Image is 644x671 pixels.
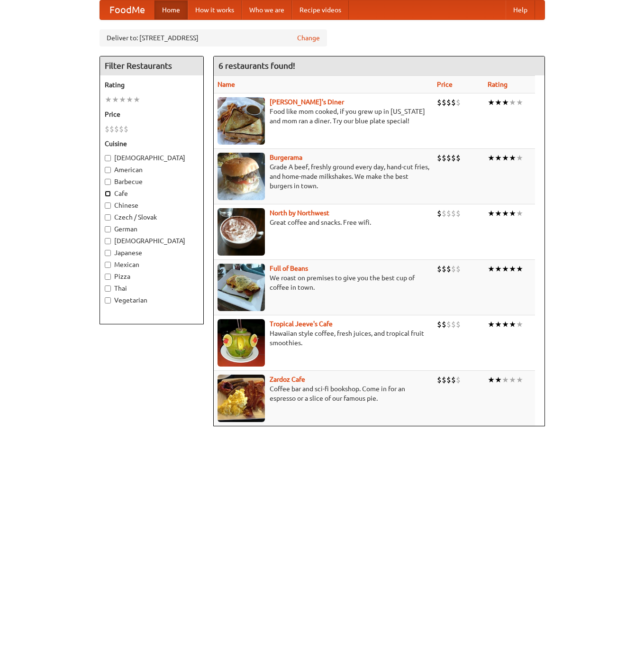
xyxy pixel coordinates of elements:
[105,295,199,305] label: Vegetarian
[218,273,429,292] p: We roast on premises to give you the best cup of coffee in town.
[446,375,451,385] li: $
[495,264,502,274] li: ★
[105,224,199,234] label: German
[105,236,199,246] label: [DEMOGRAPHIC_DATA]
[451,97,456,108] li: $
[218,61,295,70] ng-pluralize: 6 restaurants found!
[502,264,509,274] li: ★
[218,329,429,348] p: Hawaiian style coffee, fresh juices, and tropical fruit smoothies.
[105,202,111,209] input: Chinese
[105,262,111,268] input: Mexican
[509,319,516,330] li: ★
[270,154,302,161] a: Burgerama
[506,0,535,19] a: Help
[488,319,495,330] li: ★
[105,94,112,105] li: ★
[270,376,305,383] b: Zardoz Cafe
[119,124,124,134] li: $
[516,375,523,385] li: ★
[502,319,509,330] li: ★
[495,319,502,330] li: ★
[451,208,456,219] li: $
[105,139,199,148] h5: Cuisine
[297,33,320,43] a: Change
[105,189,199,198] label: Cafe
[488,208,495,219] li: ★
[188,0,242,19] a: How it works
[437,264,442,274] li: $
[126,94,133,105] li: ★
[446,153,451,163] li: $
[105,179,111,185] input: Barbecue
[105,124,109,134] li: $
[446,208,451,219] li: $
[105,274,111,280] input: Pizza
[218,162,429,191] p: Grade A beef, freshly ground every day, hand-cut fries, and home-made milkshakes. We make the bes...
[456,264,461,274] li: $
[218,264,265,311] img: beans.jpg
[218,375,265,422] img: zardoz.jpg
[456,208,461,219] li: $
[242,0,292,19] a: Who we are
[270,265,308,272] a: Full of Beans
[502,208,509,219] li: ★
[437,319,442,330] li: $
[218,81,235,88] a: Name
[456,375,461,385] li: $
[218,218,429,227] p: Great coffee and snacks. Free wifi.
[105,165,199,175] label: American
[218,208,265,256] img: north.jpg
[516,264,523,274] li: ★
[488,97,495,108] li: ★
[495,97,502,108] li: ★
[488,375,495,385] li: ★
[516,97,523,108] li: ★
[218,319,265,367] img: jeeves.jpg
[495,153,502,163] li: ★
[456,97,461,108] li: $
[495,375,502,385] li: ★
[114,124,119,134] li: $
[218,107,429,126] p: Food like mom cooked, if you grew up in [US_STATE] and mom ran a diner. Try our blue plate special!
[105,214,111,221] input: Czech / Slovak
[109,124,114,134] li: $
[105,250,111,256] input: Japanese
[442,208,446,219] li: $
[442,97,446,108] li: $
[100,29,327,46] div: Deliver to: [STREET_ADDRESS]
[488,264,495,274] li: ★
[442,319,446,330] li: $
[105,167,111,173] input: American
[112,94,119,105] li: ★
[105,238,111,244] input: [DEMOGRAPHIC_DATA]
[133,94,140,105] li: ★
[218,384,429,403] p: Coffee bar and sci-fi bookshop. Come in for an espresso or a slice of our famous pie.
[105,272,199,281] label: Pizza
[270,209,329,217] a: North by Northwest
[105,201,199,210] label: Chinese
[270,98,344,106] a: [PERSON_NAME]'s Diner
[456,153,461,163] li: $
[446,264,451,274] li: $
[218,97,265,145] img: sallys.jpg
[451,153,456,163] li: $
[446,97,451,108] li: $
[437,375,442,385] li: $
[154,0,188,19] a: Home
[451,319,456,330] li: $
[124,124,128,134] li: $
[105,177,199,186] label: Barbecue
[488,81,508,88] a: Rating
[270,320,333,328] b: Tropical Jeeve's Cafe
[446,319,451,330] li: $
[451,375,456,385] li: $
[105,297,111,303] input: Vegetarian
[509,264,516,274] li: ★
[509,97,516,108] li: ★
[218,153,265,200] img: burgerama.jpg
[105,226,111,232] input: German
[495,208,502,219] li: ★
